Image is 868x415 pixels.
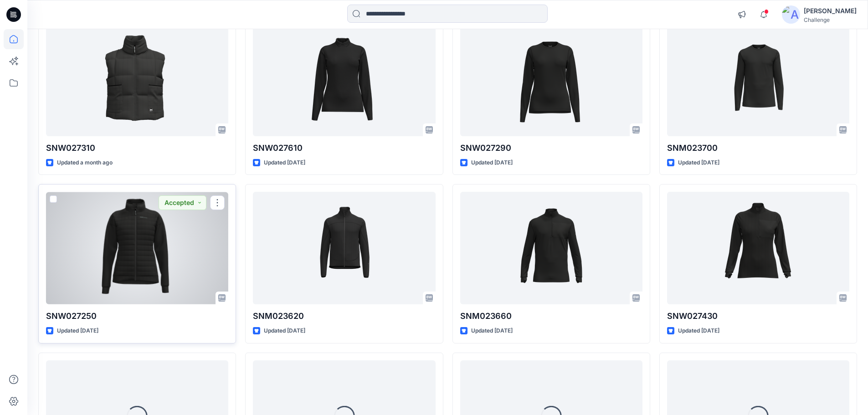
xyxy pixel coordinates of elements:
[253,24,435,136] a: SNW027610
[471,326,513,336] p: Updated [DATE]
[667,142,849,154] p: SNM023700
[57,326,98,336] p: Updated [DATE]
[460,192,642,304] a: SNM023660
[46,24,228,136] a: SNW027310
[678,326,719,336] p: Updated [DATE]
[253,310,435,323] p: SNM023620
[460,142,642,154] p: SNW027290
[253,192,435,304] a: SNM023620
[46,192,228,304] a: SNW027250
[460,24,642,136] a: SNW027290
[264,326,305,336] p: Updated [DATE]
[667,192,849,304] a: SNW027430
[253,142,435,154] p: SNW027610
[57,158,113,168] p: Updated a month ago
[678,158,719,168] p: Updated [DATE]
[667,24,849,136] a: SNM023700
[667,310,849,323] p: SNW027430
[46,142,228,154] p: SNW027310
[460,310,642,323] p: SNM023660
[471,158,513,168] p: Updated [DATE]
[264,158,305,168] p: Updated [DATE]
[782,5,800,24] img: avatar
[46,310,228,323] p: SNW027250
[804,5,857,16] div: [PERSON_NAME]
[804,16,857,23] div: Challenge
